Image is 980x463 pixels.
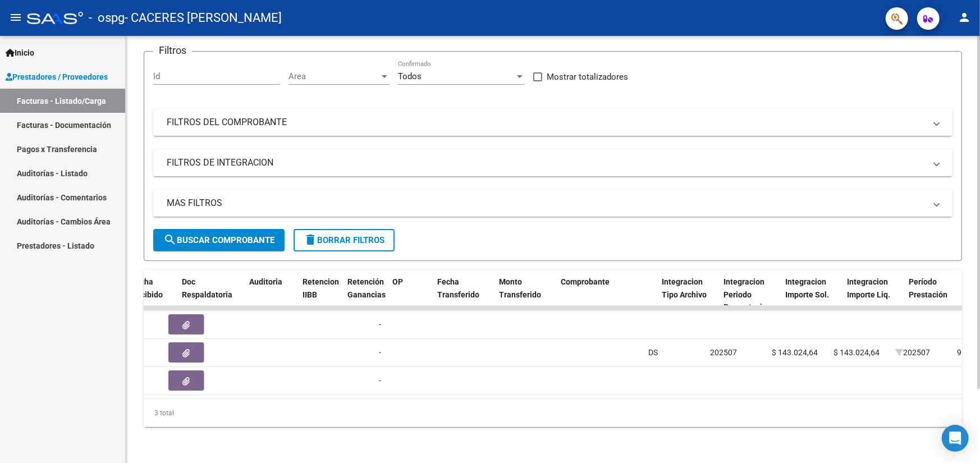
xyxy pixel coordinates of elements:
div: Open Intercom Messenger [942,425,969,452]
datatable-header-cell: Retención Ganancias [343,270,388,319]
span: - ospg [89,6,125,30]
span: OP [392,277,403,286]
span: Borrar Filtros [304,235,384,245]
mat-panel-title: FILTROS DEL COMPROBANTE [167,116,926,129]
span: Inicio [6,47,34,59]
datatable-header-cell: Fecha Recibido [127,270,177,319]
span: Fecha Transferido [437,277,479,299]
datatable-header-cell: Auditoria [245,270,298,319]
mat-icon: menu [9,11,22,24]
mat-expansion-panel-header: MAS FILTROS [153,190,952,217]
span: Area [288,71,379,81]
span: - [379,348,381,357]
datatable-header-cell: Integracion Periodo Presentacion [719,270,781,319]
span: Prestadores / Proveedores [6,71,108,83]
mat-icon: search [163,233,177,246]
span: Mostrar totalizadores [547,70,628,84]
datatable-header-cell: Monto Transferido [494,270,556,319]
span: - CACERES [PERSON_NAME] [125,6,282,30]
span: $ 143.024,64 [772,348,818,357]
span: Doc Respaldatoria [182,277,232,299]
span: Integracion Importe Liq. [847,277,890,299]
span: - [379,376,381,385]
button: Borrar Filtros [294,229,395,251]
span: Retención Ganancias [347,277,386,299]
datatable-header-cell: Fecha Transferido [433,270,494,319]
span: Buscar Comprobante [163,235,274,245]
span: Comprobante [561,277,610,286]
span: 202507 [710,348,737,357]
div: 912 [957,346,970,359]
datatable-header-cell: Comprobante [556,270,657,319]
mat-expansion-panel-header: FILTROS DEL COMPROBANTE [153,109,952,136]
datatable-header-cell: Período Prestación [904,270,966,319]
span: Integracion Periodo Presentacion [723,277,771,312]
datatable-header-cell: Integracion Importe Liq. [842,270,904,319]
mat-icon: delete [304,233,317,246]
datatable-header-cell: Doc Respaldatoria [177,270,245,319]
span: $ 143.024,64 [834,348,880,357]
span: Monto Transferido [499,277,541,299]
span: - [379,320,381,329]
mat-panel-title: MAS FILTROS [167,197,926,209]
h3: Filtros [153,43,192,58]
datatable-header-cell: Retencion IIBB [298,270,343,319]
datatable-header-cell: Integracion Tipo Archivo [657,270,719,319]
span: Período Prestación [909,277,947,299]
span: 202507 [895,348,930,357]
span: Todos [398,71,422,81]
span: Integracion Importe Sol. [785,277,829,299]
mat-panel-title: FILTROS DE INTEGRACION [167,157,926,169]
span: DS [648,348,658,357]
mat-icon: person [958,11,971,24]
div: 3 total [144,399,962,427]
span: Auditoria [249,277,282,286]
span: Fecha Recibido [131,277,163,299]
mat-expansion-panel-header: FILTROS DE INTEGRACION [153,149,952,176]
span: Retencion IIBB [303,277,339,299]
span: Integracion Tipo Archivo [662,277,707,299]
datatable-header-cell: Integracion Importe Sol. [781,270,842,319]
datatable-header-cell: OP [388,270,433,319]
button: Buscar Comprobante [153,229,285,251]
